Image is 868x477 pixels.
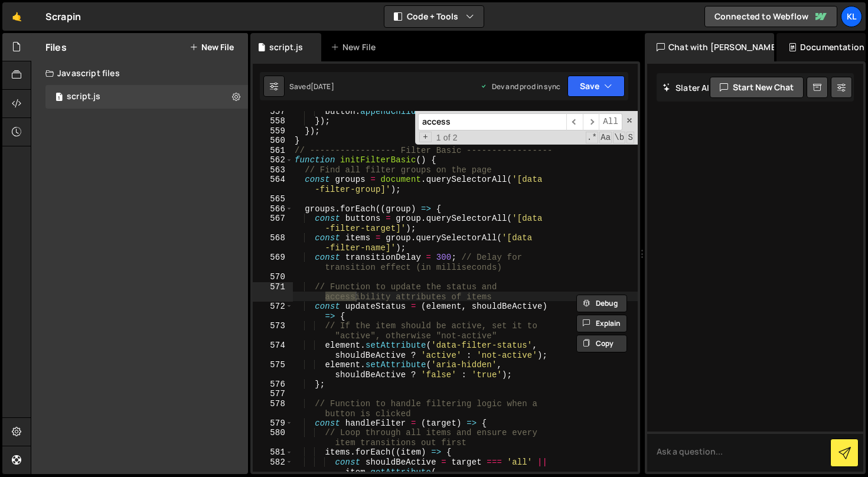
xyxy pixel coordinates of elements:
[253,155,293,165] div: 562
[576,335,627,352] button: Copy
[253,204,293,214] div: 566
[613,132,625,143] span: Whole Word Search
[567,76,625,97] button: Save
[419,132,432,143] span: Toggle Replace mode
[599,113,622,130] span: Alt-Enter
[663,82,710,93] h2: Slater AI
[67,92,100,102] div: script.js
[253,175,293,194] div: 564
[253,360,293,380] div: 575
[704,6,837,27] a: Connected to Webflow
[253,194,293,204] div: 565
[710,77,804,98] button: Start new chat
[253,458,293,477] div: 582
[253,428,293,447] div: 580
[253,399,293,419] div: 578
[2,2,31,31] a: 🤙
[576,315,627,332] button: Explain
[269,41,303,53] div: script.js
[253,447,293,458] div: 581
[432,133,462,143] span: 1 of 2
[599,132,612,143] span: CaseSensitive Search
[253,389,293,399] div: 577
[253,380,293,390] div: 576
[253,419,293,429] div: 579
[841,6,862,27] a: Kl
[311,81,334,92] div: [DATE]
[253,233,293,253] div: 568
[253,146,293,156] div: 561
[331,41,380,53] div: New File
[45,41,67,54] h2: Files
[480,81,560,92] div: Dev and prod in sync
[289,81,334,92] div: Saved
[253,321,293,341] div: 573
[776,33,866,61] div: Documentation
[253,116,293,126] div: 558
[190,43,234,52] button: New File
[645,33,774,61] div: Chat with [PERSON_NAME]
[45,85,248,109] div: 13676/34499.js
[586,132,598,143] span: RegExp Search
[253,214,293,233] div: 567
[626,132,634,143] span: Search In Selection
[253,272,293,282] div: 570
[253,282,293,302] div: 571
[583,113,599,130] span: ​
[253,126,293,136] div: 559
[45,9,81,24] div: Scrapin
[418,113,566,130] input: Search for
[31,61,248,85] div: Javascript files
[566,113,583,130] span: ​
[576,295,627,312] button: Debug
[253,253,293,272] div: 569
[253,107,293,117] div: 557
[253,341,293,360] div: 574
[253,136,293,146] div: 560
[384,6,484,27] button: Code + Tools
[253,165,293,175] div: 563
[56,93,63,103] span: 1
[253,302,293,321] div: 572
